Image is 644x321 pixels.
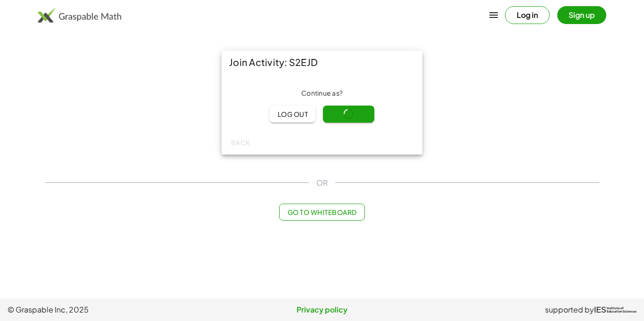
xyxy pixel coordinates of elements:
button: Log out [270,106,315,123]
button: Go to Whiteboard [279,204,364,221]
a: Privacy policy [217,304,427,315]
button: Log in [505,6,550,24]
span: IES [594,305,606,314]
span: Log out [277,110,308,118]
a: IESInstitute ofEducation Sciences [594,304,636,315]
span: © Graspable Inc, 2025 [8,304,217,315]
span: Go to Whiteboard [287,208,356,216]
div: Join Activity: S2EJD [222,51,422,74]
span: supported by [545,304,594,315]
div: Continue as ? [229,89,415,98]
span: OR [316,177,328,189]
span: Institute of Education Sciences [607,307,636,313]
button: Sign up [557,6,606,24]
